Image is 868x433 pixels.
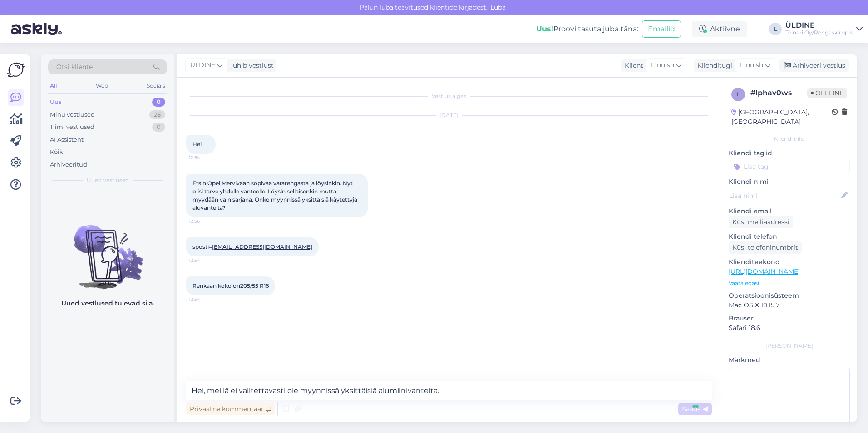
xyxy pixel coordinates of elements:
[227,61,274,70] div: juhib vestlust
[536,25,553,33] b: Uus!
[192,180,359,211] span: Etsin Opel Mervivaan sopivaa vararengasta ja löysinkin. Nyt olisi tarve yhdelle vanteelle. Löysin...
[651,60,674,70] span: Finnish
[189,154,223,161] span: 12:54
[192,141,202,148] span: Hei
[50,123,94,132] div: Tiimi vestlused
[729,257,850,267] p: Klienditeekond
[50,160,87,169] div: Arhiveeritud
[779,59,849,72] div: Arhiveeri vestlus
[729,177,850,187] p: Kliendi nimi
[50,110,95,119] div: Minu vestlused
[7,61,25,79] img: Askly Logo
[785,22,863,36] a: ÜLDINETeinari Oy/Rengaskirppis
[785,22,853,29] div: ÜLDINE
[729,191,839,201] input: Lisa nimi
[785,29,853,36] div: Teinari Oy/Rengaskirppis
[536,24,638,34] div: Proovi tasuta juba täna:
[50,98,62,107] div: Uus
[729,279,850,287] p: Vaata edasi ...
[48,80,59,92] div: All
[61,299,154,308] p: Uued vestlused tulevad siia.
[729,160,850,173] input: Lisa tag
[192,243,312,250] span: sposti=
[488,3,508,11] span: Luba
[190,60,215,70] span: ÜLDINE
[56,62,93,72] span: Otsi kliente
[212,243,312,250] a: [EMAIL_ADDRESS][DOMAIN_NAME]
[145,80,167,92] div: Socials
[50,148,63,157] div: Kõik
[807,88,847,98] span: Offline
[50,135,84,144] div: AI Assistent
[186,92,712,100] div: Vestlus algas
[729,216,793,228] div: Küsi meiliaadressi
[750,88,807,98] div: # lphav0ws
[692,21,747,37] div: Aktiivne
[189,257,223,264] span: 12:57
[731,108,832,127] div: [GEOGRAPHIC_DATA], [GEOGRAPHIC_DATA]
[729,342,850,350] div: [PERSON_NAME]
[192,282,269,289] span: Renkaan koko on205/55 R16
[152,123,165,132] div: 0
[729,300,850,310] p: Mac OS X 10.15.7
[769,23,782,35] div: L
[729,207,850,216] p: Kliendi email
[729,148,850,158] p: Kliendi tag'id
[152,98,165,107] div: 0
[189,218,223,225] span: 12:56
[41,209,174,290] img: No chats
[729,323,850,333] p: Safari 18.6
[149,110,165,119] div: 28
[94,80,110,92] div: Web
[729,267,800,276] a: [URL][DOMAIN_NAME]
[729,314,850,323] p: Brauser
[737,91,740,98] span: l
[729,232,850,241] p: Kliendi telefon
[642,20,681,38] button: Emailid
[729,241,802,254] div: Küsi telefoninumbrit
[729,291,850,300] p: Operatsioonisüsteem
[729,135,850,143] div: Kliendi info
[621,61,643,70] div: Klient
[729,355,850,365] p: Märkmed
[740,60,763,70] span: Finnish
[186,111,712,119] div: [DATE]
[87,176,129,184] span: Uued vestlused
[189,296,223,303] span: 12:57
[694,61,732,70] div: Klienditugi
